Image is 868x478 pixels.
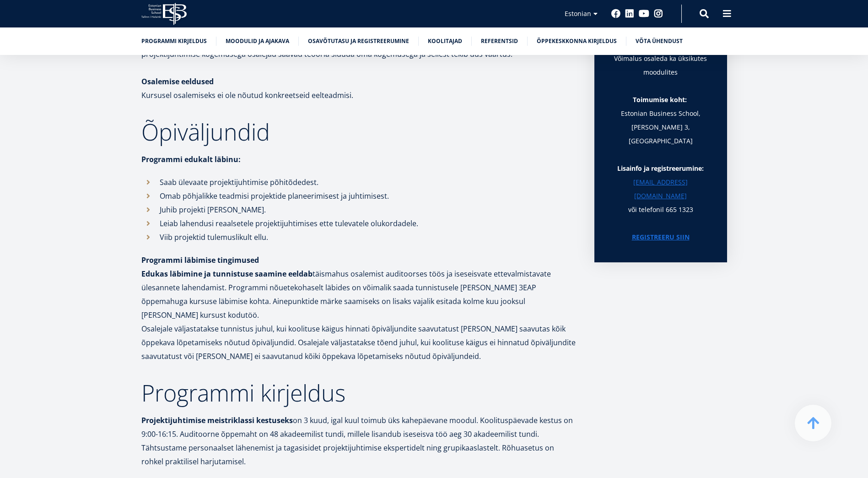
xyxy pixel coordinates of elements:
a: Linkedin [625,9,634,18]
p: täismahus osalemist auditoorses töös ja iseseisvate ettevalmistavate ülesannete lahendamist. Prog... [141,253,576,322]
a: Õppekeskkonna kirjeldus [537,37,617,46]
a: Moodulid ja ajakava [226,37,289,46]
h2: Õpiväljundid [141,120,576,143]
p: või telefonil 665 1323 [613,162,709,217]
p: , [PERSON_NAME] 3, [GEOGRAPHIC_DATA] [613,107,709,148]
a: Instagram [654,9,663,18]
strong: Programmi edukalt läbinu: [141,154,241,164]
a: Facebook [611,9,620,18]
li: Viib projektid tulemuslikult ellu. [141,230,576,244]
a: Koolitajad [428,37,462,46]
li: Juhib projekti [PERSON_NAME]. [141,203,576,217]
strong: Projektijuhtimise meistriklassi kestuseks [141,415,293,425]
a: Programmi kirjeldus [141,37,207,46]
b: Estonian Business School [621,109,699,118]
p: Osalejale väljastatakse tunnistus juhul, kui koolituse käigus hinnati õpiväljundite saavutatust [... [141,322,576,363]
strong: Programmi läbimise tingimused [141,255,259,265]
li: Leiab lahendusi reaalsetele projektijuhtimises ette tulevatele olukordadele. [141,217,576,230]
a: REGISTREERU SIIN [632,230,690,244]
strong: Toimumise koht: [633,95,687,104]
a: Osavõtutasu ja registreerumine [308,37,409,46]
strong: Lisainfo ja registreerumine: [617,164,704,173]
a: Referentsid [481,37,518,46]
li: Omab põhjalikke teadmisi projektide planeerimisest ja juhtimisest. [141,189,576,203]
strong: Osalemise eeldused [141,76,214,87]
li: Saab ülevaate projektijuhtimise põhitõdedest. [141,175,576,189]
h2: Programmi kirjeldus [141,381,576,404]
a: Youtube [639,9,649,18]
a: Võta ühendust [636,37,683,46]
strong: Edukas läbimine ja tunnistuse saamine eeldab [141,269,313,279]
p: on 3 kuud, igal kuul toimub üks kahepäevane moodul. Koolituspäevade kestus on 9:00-16:15. Auditoo... [141,413,576,468]
a: [EMAIL_ADDRESS][DOMAIN_NAME] [613,175,709,203]
p: Kursusel osalemiseks ei ole nõutud konkreetseid eelteadmisi. [141,75,576,102]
